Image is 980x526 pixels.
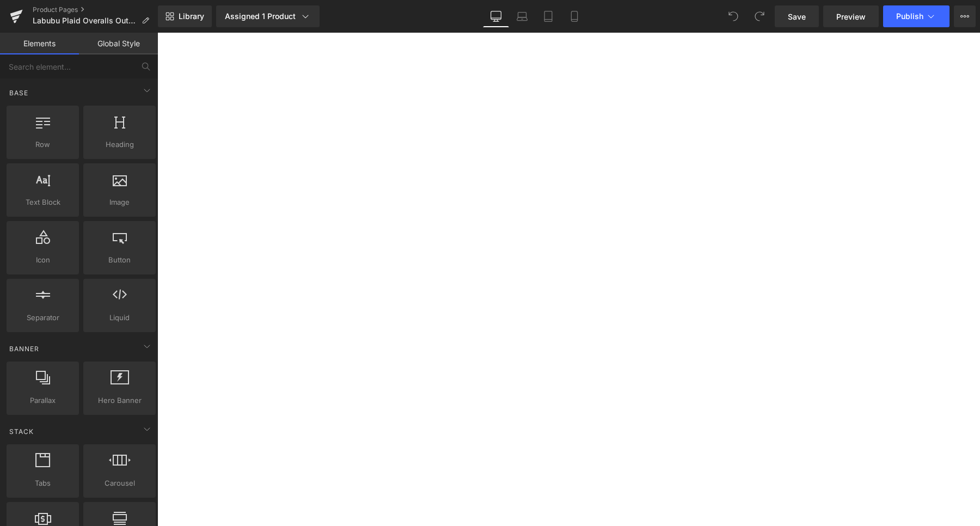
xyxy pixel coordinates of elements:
span: Text Block [10,197,76,208]
button: Redo [749,5,770,27]
span: Labubu Plaid Overalls Outfit Set [33,16,137,25]
span: Image [87,197,152,208]
a: Desktop [483,5,509,27]
a: Mobile [561,5,587,27]
button: Undo [722,5,744,27]
button: Publish [883,5,950,27]
span: Parallax [10,395,76,406]
span: Stack [8,426,35,437]
span: Base [8,88,29,98]
span: Button [87,254,152,266]
span: Carousel [87,478,152,489]
span: Tabs [10,478,76,489]
span: Save [788,11,806,22]
span: Liquid [87,312,152,323]
span: Banner [8,344,40,354]
span: Row [10,139,76,150]
a: New Library [158,5,212,27]
span: Library [179,11,204,21]
span: Icon [10,254,76,266]
span: Separator [10,312,76,323]
a: Tablet [535,5,561,27]
span: Publish [896,12,923,21]
a: Global Style [79,33,158,54]
a: Preview [823,5,879,27]
span: Heading [87,139,152,150]
button: More [954,5,976,27]
span: Hero Banner [87,395,152,406]
a: Product Pages [33,5,158,14]
div: Assigned 1 Product [225,11,311,22]
span: Preview [836,11,866,22]
a: Laptop [509,5,535,27]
